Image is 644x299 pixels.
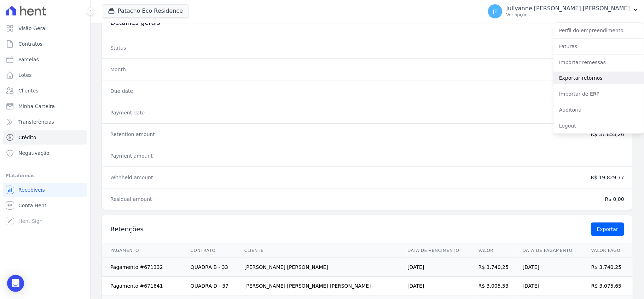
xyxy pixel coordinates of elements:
span: Contratos [18,40,42,47]
span: Minha Carteira [18,103,55,110]
th: Valor [476,243,520,258]
button: JF Jullyanne [PERSON_NAME] [PERSON_NAME] Ver opções [482,1,644,21]
span: Lotes [18,72,32,79]
a: Visão Geral [3,21,87,35]
a: Contratos [3,37,87,51]
div: Open Intercom Messenger [7,275,24,292]
dt: Payment date [110,109,278,116]
a: Auditoria [553,103,644,116]
a: Crédito [3,130,87,145]
h3: Retenções [110,225,591,233]
dd: [DATE] [284,88,624,95]
th: Valor pago [588,243,633,258]
dd: R$ 0,00 [284,196,624,203]
button: Patacho Eco Residence [102,4,189,18]
a: Clientes [3,84,87,98]
a: Exportar retornos [553,72,644,84]
dt: Status [110,44,278,51]
dd: SETEMBRO/2025 [284,66,624,73]
a: Negativação [3,146,87,160]
dt: Due date [110,88,278,95]
div: Plataformas [6,171,85,180]
span: Exportar [597,226,618,233]
span: Conta Hent [18,202,46,209]
a: Minha Carteira [3,99,87,113]
span: Transferências [18,118,54,125]
a: Faturas [553,40,644,53]
th: Data de pagamento [520,243,588,258]
span: Negativação [18,149,50,157]
a: Importar remessas [553,56,644,69]
th: Cliente [242,243,405,258]
td: R$ 3.740,25 [476,258,520,277]
a: Perfil do empreendimento [553,24,644,37]
dd: R$ 37.853,26 [284,131,624,138]
dt: Residual amount [110,196,278,203]
a: Transferências [3,115,87,129]
dt: Month [110,66,278,73]
a: Conta Hent [3,198,87,213]
dd: Status/not paid [284,44,624,51]
span: Recebíveis [18,186,45,193]
dt: Withheld amount [110,174,278,181]
td: R$ 3.075,65 [588,277,633,295]
th: Contrato [188,243,242,258]
a: Importar de ERP [553,88,644,100]
a: Logout [553,119,644,132]
th: Data de vencimento [405,243,476,258]
td: [PERSON_NAME] [PERSON_NAME] [242,258,405,277]
dt: Retention amount [110,131,278,138]
span: Visão Geral [18,25,47,32]
td: [PERSON_NAME] [PERSON_NAME] [PERSON_NAME] [242,277,405,295]
a: Recebíveis [3,183,87,197]
span: JF [493,9,497,14]
span: Parcelas [18,56,39,63]
td: QUADRA B - 33 [188,258,242,277]
a: Exportar [591,222,624,236]
th: Pagamento [102,243,188,258]
td: R$ 3.740,25 [588,258,633,277]
td: [DATE] [405,277,476,295]
a: Lotes [3,68,87,82]
td: Pagamento #671332 [102,258,188,277]
a: Parcelas [3,52,87,67]
span: Clientes [18,87,38,94]
dd: R$ 19.829,77 [284,174,624,181]
p: Jullyanne [PERSON_NAME] [PERSON_NAME] [506,5,630,12]
dt: Payment amount [110,152,278,159]
span: Crédito [18,134,36,141]
td: [DATE] [405,258,476,277]
td: [DATE] [520,258,588,277]
td: [DATE] [520,277,588,295]
td: R$ 3.005,53 [476,277,520,295]
p: Ver opções [506,12,630,18]
td: Pagamento #671641 [102,277,188,295]
td: QUADRA D - 37 [188,277,242,295]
